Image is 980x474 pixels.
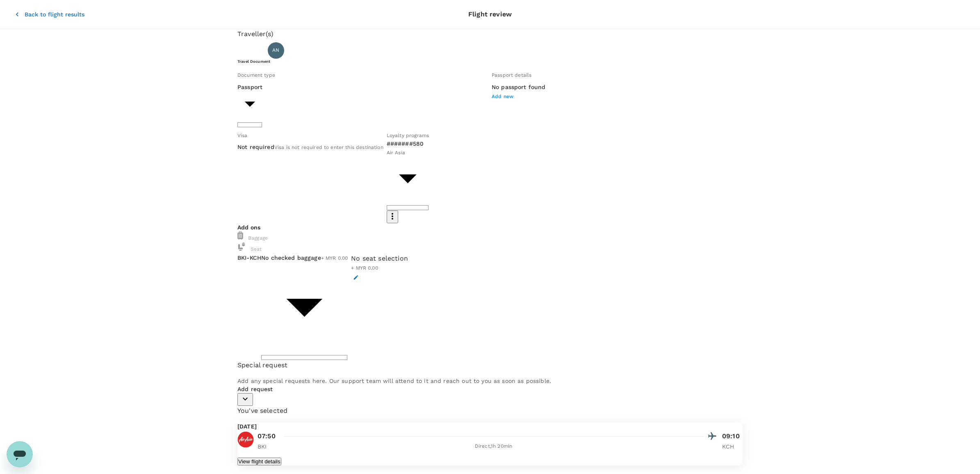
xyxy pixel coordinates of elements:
p: Add ons [237,223,743,231]
p: You've selected [237,406,743,416]
h6: No passport found [492,83,546,92]
p: #######580 [387,140,429,148]
div: No seat selection [351,254,408,263]
span: Air Asia [387,150,405,156]
div: No checked baggage+ MYR 0.00 [261,254,348,263]
span: + MYR 0.00 [321,255,348,261]
span: + MYR 0.00 [351,265,378,271]
span: Loyalty programs [387,133,429,138]
iframe: Button to launch messaging window [7,441,33,467]
span: Visa is not required to enter this destination [274,144,383,150]
img: AK [237,431,254,448]
span: No checked baggage [261,254,321,261]
div: Direct , 1h 20min [283,442,704,451]
p: Traveller 1 : [237,46,264,55]
p: 07:50 [258,431,276,441]
span: Passport details [492,72,531,78]
div: Seat [237,243,743,254]
p: KCH [722,442,743,451]
p: [DATE] [237,422,257,430]
button: Back to flight results [3,4,96,25]
p: BKI [258,442,278,451]
span: AN [272,46,279,55]
p: 09:10 [722,431,743,441]
p: Add any special requests here. Our support team will attend to it and reach out to you as soon as... [237,377,743,385]
p: Flight review [468,9,512,19]
p: Traveller(s) [237,29,743,39]
span: Visa [237,133,248,138]
div: #######580Air Asia [387,140,429,157]
p: ARDENEYSON LEODAVE NGADAN [287,46,398,55]
p: BKI - KCH [237,254,261,262]
p: Passport [237,83,262,91]
div: Baggage [237,231,743,243]
p: Back to flight results [25,10,84,18]
h6: Travel Document [237,59,743,64]
p: Special request [237,360,743,370]
p: Add request [237,385,743,393]
img: baggage-icon [237,231,243,240]
span: Add new [492,94,513,99]
button: View flight details [237,458,281,465]
span: Document type [237,72,275,78]
p: Not required [237,143,274,151]
img: baggage-icon [237,243,246,251]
